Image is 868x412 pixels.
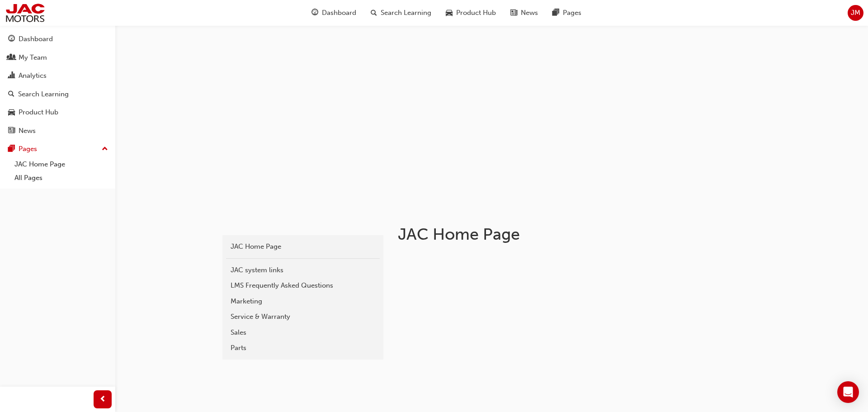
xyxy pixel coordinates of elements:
[8,54,15,62] span: people-icon
[231,296,375,307] div: Marketing
[563,8,581,18] span: Pages
[381,8,431,18] span: Search Learning
[4,104,112,121] a: Product Hub
[226,262,380,278] a: JAC system links
[11,171,112,185] a: All Pages
[226,325,380,341] a: Sales
[4,86,112,103] a: Search Learning
[11,157,112,171] a: JAC Home Page
[851,8,860,18] span: JM
[226,278,380,294] a: LMS Frequently Asked Questions
[8,35,15,43] span: guage-icon
[521,8,538,18] span: News
[4,141,112,157] button: Pages
[8,90,14,99] span: search-icon
[231,343,375,353] div: Parts
[8,145,15,153] span: pages-icon
[456,8,496,18] span: Product Hub
[304,4,363,22] a: guage-iconDashboard
[371,7,377,19] span: search-icon
[4,123,112,139] a: News
[226,239,380,255] a: JAC Home Page
[99,394,106,405] span: prev-icon
[8,109,15,117] span: car-icon
[398,224,694,244] h1: JAC Home Page
[226,340,380,356] a: Parts
[19,126,36,136] div: News
[510,7,517,19] span: news-icon
[231,265,375,275] div: JAC system links
[503,4,545,22] a: news-iconNews
[545,4,589,22] a: pages-iconPages
[439,4,503,22] a: car-iconProduct Hub
[446,7,453,19] span: car-icon
[4,29,112,141] button: DashboardMy TeamAnalyticsSearch LearningProduct HubNews
[837,381,859,403] div: Open Intercom Messenger
[19,71,47,81] div: Analytics
[226,294,380,309] a: Marketing
[18,89,69,99] div: Search Learning
[848,5,863,21] button: JM
[231,280,375,291] div: LMS Frequently Asked Questions
[8,72,15,80] span: chart-icon
[5,3,46,23] img: jac-portal
[8,127,15,135] span: news-icon
[4,49,112,66] a: My Team
[231,242,375,252] div: JAC Home Page
[231,312,375,322] div: Service & Warranty
[322,8,356,18] span: Dashboard
[4,31,112,47] a: Dashboard
[19,52,47,63] div: My Team
[552,7,559,19] span: pages-icon
[4,67,112,84] a: Analytics
[102,143,108,155] span: up-icon
[311,7,318,19] span: guage-icon
[19,144,37,154] div: Pages
[231,327,375,338] div: Sales
[19,34,53,44] div: Dashboard
[363,4,439,22] a: search-iconSearch Learning
[226,309,380,325] a: Service & Warranty
[19,107,58,118] div: Product Hub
